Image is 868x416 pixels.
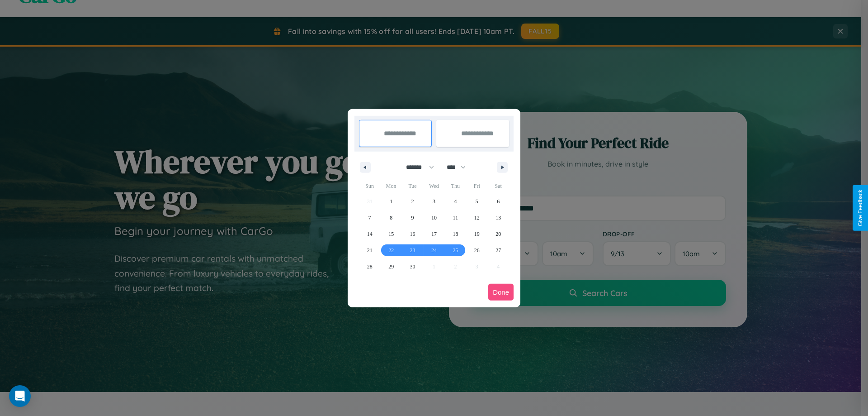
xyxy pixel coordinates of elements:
button: 13 [488,210,509,226]
span: 20 [495,226,501,242]
span: 30 [410,258,415,275]
button: 19 [466,226,487,242]
span: Thu [445,179,466,193]
button: 11 [445,210,466,226]
span: 24 [431,242,437,258]
button: 5 [466,193,487,210]
div: Open Intercom Messenger [9,385,31,407]
div: Give Feedback [857,190,863,226]
span: 9 [411,210,414,226]
button: 15 [380,226,401,242]
button: 25 [445,242,466,258]
span: Fri [466,179,487,193]
span: Mon [380,179,401,193]
span: 1 [390,193,392,210]
span: 10 [431,210,437,226]
button: 22 [380,242,401,258]
span: 26 [474,242,480,258]
button: 8 [380,210,401,226]
button: 26 [466,242,487,258]
button: 29 [380,258,401,275]
button: 17 [423,226,444,242]
span: 3 [433,193,435,210]
button: 18 [445,226,466,242]
button: 7 [359,210,380,226]
span: Sat [488,179,509,193]
span: 2 [411,193,414,210]
span: 23 [410,242,415,258]
button: 28 [359,258,380,275]
span: 29 [388,258,394,275]
button: 14 [359,226,380,242]
span: 8 [390,210,392,226]
button: 10 [423,210,444,226]
span: 17 [431,226,437,242]
span: 28 [367,258,373,275]
span: 15 [388,226,394,242]
span: 13 [495,210,501,226]
span: Tue [402,179,423,193]
button: 9 [402,210,423,226]
span: 25 [453,242,458,258]
button: 24 [423,242,444,258]
span: 12 [474,210,480,226]
span: 22 [388,242,394,258]
button: 30 [402,258,423,275]
button: Done [488,284,514,301]
span: 4 [454,193,457,210]
button: 20 [488,226,509,242]
button: 23 [402,242,423,258]
span: 27 [495,242,501,258]
span: 5 [476,193,478,210]
span: 18 [453,226,458,242]
button: 4 [445,193,466,210]
span: 16 [410,226,415,242]
span: Wed [423,179,444,193]
span: 21 [367,242,373,258]
span: 6 [497,193,500,210]
span: 11 [453,210,458,226]
button: 12 [466,210,487,226]
span: 7 [368,210,371,226]
span: Sun [359,179,380,193]
button: 3 [423,193,444,210]
button: 27 [488,242,509,258]
span: 19 [474,226,480,242]
span: 14 [367,226,373,242]
button: 2 [402,193,423,210]
button: 21 [359,242,380,258]
button: 16 [402,226,423,242]
button: 1 [380,193,401,210]
button: 6 [488,193,509,210]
